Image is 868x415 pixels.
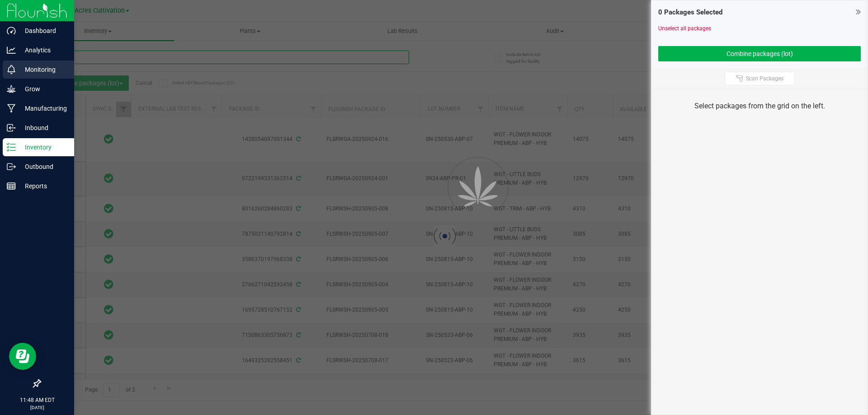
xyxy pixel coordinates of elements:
[658,46,861,61] button: Combine packages (lot)
[7,65,16,74] inline-svg: Monitoring
[663,101,856,112] div: Select packages from the grid on the left.
[725,72,795,85] button: Scan Packages
[16,181,70,191] p: Reports
[7,123,16,132] inline-svg: Inbound
[16,142,70,153] p: Inventory
[4,396,70,404] p: 11:48 AM EDT
[16,64,70,75] p: Monitoring
[16,25,70,36] p: Dashboard
[7,162,16,171] inline-svg: Outbound
[4,404,70,411] p: [DATE]
[16,45,70,56] p: Analytics
[7,182,16,191] inline-svg: Reports
[746,75,783,82] span: Scan Packages
[7,84,16,93] inline-svg: Grow
[7,46,16,55] inline-svg: Analytics
[658,25,711,32] a: Unselect all packages
[7,26,16,35] inline-svg: Dashboard
[7,104,16,113] inline-svg: Manufacturing
[16,122,70,133] p: Inbound
[9,343,36,370] iframe: Resource center
[16,161,70,172] p: Outbound
[16,84,70,94] p: Grow
[7,143,16,152] inline-svg: Inventory
[16,103,70,114] p: Manufacturing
